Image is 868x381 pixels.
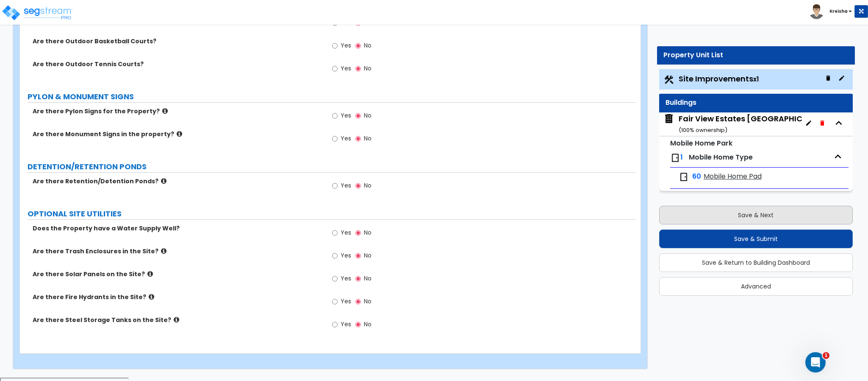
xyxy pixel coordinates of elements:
[355,41,361,50] input: No
[33,270,322,278] label: Are there Solar Panels on the Site?
[364,181,372,190] span: No
[341,251,351,260] span: Yes
[162,108,168,114] i: click for more info!
[663,50,849,60] div: Property Unit List
[161,178,166,184] i: click for more info!
[663,113,802,135] span: Fair View Estates Mobile Home Park
[355,64,361,73] input: No
[332,111,338,120] input: Yes
[28,161,635,172] label: DETENTION/RETENTION PONDS
[364,297,372,305] span: No
[33,293,322,301] label: Are there Fire Hydrants in the Site?
[174,317,179,323] i: click for more info!
[177,131,182,137] i: click for more info!
[341,228,351,237] span: Yes
[33,60,322,68] label: Are there Outdoor Tennis Courts?
[663,113,674,124] img: building.svg
[33,247,322,255] label: Are there Trash Enclosures in the Site?
[666,98,846,108] div: Buildings
[355,228,361,238] input: No
[659,253,853,272] button: Save & Return to Building Dashboard
[1,4,73,21] img: logo_pro_r.png
[663,74,674,85] img: Construction.png
[161,248,166,254] i: click for more info!
[805,352,826,373] iframe: Intercom live chat
[659,230,853,248] button: Save & Submit
[364,134,372,143] span: No
[659,206,853,224] button: Save & Next
[355,181,361,190] input: No
[332,251,338,261] input: Yes
[364,111,372,120] span: No
[33,224,322,233] label: Does the Property have a Water Supply Well?
[355,297,361,306] input: No
[829,8,848,14] b: Kreisha
[33,177,322,185] label: Are there Retention/Detention Ponds?
[341,64,351,73] span: Yes
[332,64,338,73] input: Yes
[670,138,732,148] small: Mobile Home Park
[692,172,701,182] span: 60
[659,277,853,296] button: Advanced
[28,208,635,219] label: OPTIONAL SITE UTILITIES
[332,134,338,143] input: Yes
[33,107,322,115] label: Are there Pylon Signs for the Property?
[364,228,372,237] span: No
[341,134,351,143] span: Yes
[341,41,351,50] span: Yes
[33,37,322,45] label: Are there Outdoor Basketball Courts?
[680,152,683,162] span: 1
[364,64,372,73] span: No
[679,126,727,134] small: ( 100 % ownership)
[341,181,351,190] span: Yes
[33,316,322,324] label: Are there Steel Storage Tanks on the Site?
[679,73,759,84] span: Site Improvements
[355,251,361,261] input: No
[364,41,372,50] span: No
[149,294,154,300] i: click for more info!
[689,152,753,162] span: Mobile Home Type
[341,274,351,283] span: Yes
[823,352,829,359] span: 1
[355,134,361,143] input: No
[332,320,338,329] input: Yes
[332,274,338,283] input: Yes
[355,111,361,120] input: No
[355,320,361,329] input: No
[364,274,372,283] span: No
[332,41,338,50] input: Yes
[704,172,762,182] span: Mobile Home Pad
[341,297,351,305] span: Yes
[332,228,338,238] input: Yes
[679,113,834,135] div: Fair View Estates [GEOGRAPHIC_DATA]
[332,297,338,306] input: Yes
[670,153,680,163] img: door.png
[147,271,153,277] i: click for more info!
[355,274,361,283] input: No
[364,251,372,260] span: No
[341,111,351,120] span: Yes
[341,320,351,328] span: Yes
[809,4,824,19] img: avatar.png
[33,130,322,138] label: Are there Monument Signs in the property?
[364,320,372,328] span: No
[753,75,759,84] small: x1
[332,181,338,190] input: Yes
[679,172,689,182] img: door.png
[28,91,635,102] label: PYLON & MONUMENT SIGNS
